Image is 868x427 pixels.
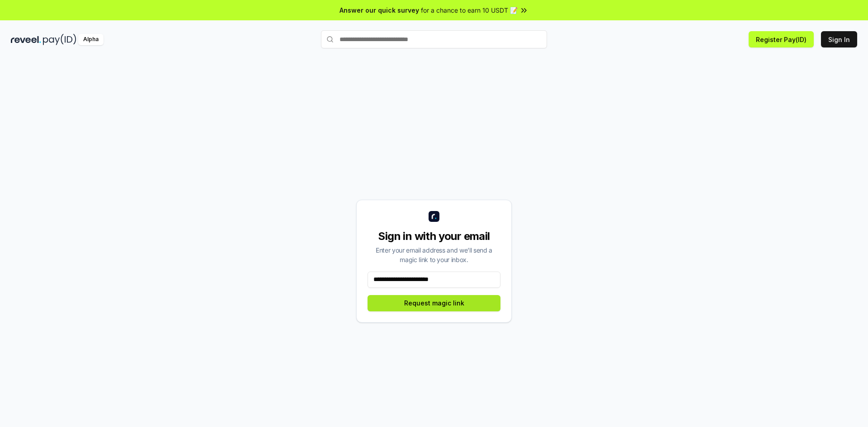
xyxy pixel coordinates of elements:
[368,295,500,311] button: Request magic link
[821,31,857,47] button: Sign In
[368,245,500,264] div: Enter your email address and we’ll send a magic link to your inbox.
[429,211,439,222] img: logo_small
[78,34,104,45] div: Alpha
[421,5,518,15] span: for a chance to earn 10 USDT 📝
[43,34,76,45] img: pay_id
[11,34,41,45] img: reveel_dark
[340,5,419,15] span: Answer our quick survey
[368,229,500,244] div: Sign in with your email
[749,31,814,47] button: Register Pay(ID)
